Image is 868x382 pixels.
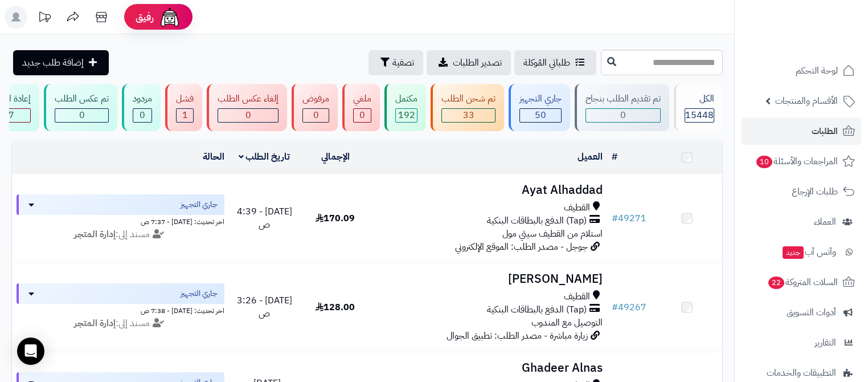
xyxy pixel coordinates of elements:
a: #49267 [612,300,646,314]
a: العملاء [742,208,861,235]
div: إلغاء عكس الطلب [218,92,279,105]
span: جديد [783,246,804,259]
a: تم شحن الطلب 33 [428,84,506,131]
a: إضافة طلب جديد [13,50,109,75]
span: 15448 [685,108,714,122]
span: # [612,212,618,225]
div: 50 [520,109,561,122]
div: 0 [133,109,152,122]
h3: Ayat Alhaddad [375,184,603,197]
div: مردود [133,92,152,105]
span: 0 [359,108,365,122]
span: (Tap) الدفع بالبطاقات البنكية [487,214,587,227]
div: مكتمل [395,92,417,105]
div: ملغي [353,92,371,105]
a: لوحة التحكم [742,57,861,84]
a: ملغي 0 [340,84,382,131]
span: إضافة طلب جديد [22,56,84,70]
div: 0 [55,109,108,122]
span: الأقسام والمنتجات [775,93,838,109]
div: مرفوض [302,92,329,105]
a: الحالة [203,150,224,164]
button: تصفية [369,50,423,75]
span: جاري التجهيز [181,199,218,210]
div: اخر تحديث: [DATE] - 7:38 ص [17,304,224,316]
span: 192 [398,108,415,122]
div: 0 [218,109,278,122]
span: 0 [79,108,85,122]
span: زيارة مباشرة - مصدر الطلب: تطبيق الجوال [447,329,588,343]
a: فشل 1 [163,84,204,131]
strong: إدارة المتجر [74,227,116,241]
span: المراجعات والأسئلة [755,153,838,169]
span: 7 [9,108,14,122]
span: القطيف [564,290,590,303]
span: استلام من القطيف سيتي مول [502,227,603,241]
span: رفيق [136,10,154,24]
span: طلباتي المُوكلة [523,56,570,70]
a: المراجعات والأسئلة10 [742,148,861,175]
h3: [PERSON_NAME] [375,273,603,286]
img: logo-2.png [791,9,857,32]
div: مسند إلى: [8,228,233,241]
a: الطلبات [742,117,861,145]
div: 0 [586,109,660,122]
span: 0 [140,108,145,122]
span: 128.00 [316,300,355,314]
div: اخر تحديث: [DATE] - 7:37 ص [17,215,224,227]
a: السلات المتروكة22 [742,269,861,296]
a: الكل15448 [672,84,725,131]
a: تاريخ الطلب [239,150,290,164]
a: التقارير [742,329,861,356]
a: أدوات التسويق [742,299,861,326]
div: جاري التجهيز [519,92,562,105]
a: الإجمالي [321,150,350,164]
div: تم تقديم الطلب بنجاح [586,92,661,105]
span: السلات المتروكة [767,274,838,290]
span: العملاء [814,214,836,230]
span: جاري التجهيز [181,288,218,299]
h3: Ghadeer Alnas [375,361,603,375]
span: القطيف [564,201,590,214]
div: مسند إلى: [8,317,233,330]
div: 1 [177,109,193,122]
span: # [612,300,618,314]
div: 0 [354,109,371,122]
div: الكل [685,92,714,105]
span: (Tap) الدفع بالبطاقات البنكية [487,303,587,316]
div: فشل [176,92,194,105]
span: تصدير الطلبات [453,56,502,70]
span: التوصيل مع المندوب [531,316,603,330]
span: 0 [620,108,626,122]
span: 10 [756,155,773,169]
span: 33 [463,108,474,122]
a: #49271 [612,212,646,225]
a: تم عكس الطلب 0 [42,84,120,131]
strong: إدارة المتجر [74,316,116,330]
a: تصدير الطلبات [427,50,511,75]
span: التقارير [814,335,836,351]
span: الطلبات [812,123,838,139]
span: وآتس آب [781,244,836,260]
div: 192 [396,109,417,122]
a: مرفوض 0 [289,84,340,131]
a: جاري التجهيز 50 [506,84,572,131]
a: # [612,150,617,164]
span: 1 [182,108,188,122]
span: جوجل - مصدر الطلب: الموقع الإلكتروني [455,240,588,254]
div: 33 [442,109,495,122]
a: وآتس آبجديد [742,238,861,266]
a: تحديثات المنصة [30,6,59,31]
span: 22 [768,276,785,290]
div: 0 [303,109,329,122]
span: طلبات الإرجاع [792,184,838,200]
a: مكتمل 192 [382,84,428,131]
span: تصفية [392,56,414,70]
a: إلغاء عكس الطلب 0 [204,84,289,131]
span: 50 [535,108,546,122]
div: Open Intercom Messenger [17,338,44,365]
img: ai-face.png [158,6,181,29]
a: مردود 0 [120,84,163,131]
span: [DATE] - 3:26 ص [237,294,292,320]
a: طلبات الإرجاع [742,178,861,205]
